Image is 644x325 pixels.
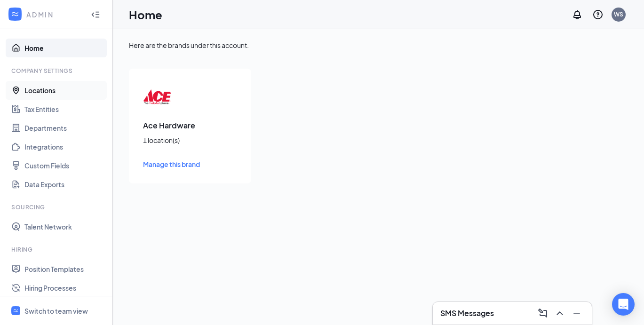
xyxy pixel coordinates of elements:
a: Locations [24,81,105,100]
span: Manage this brand [143,160,200,168]
div: ADMIN [26,10,82,19]
a: Custom Fields [24,156,105,175]
div: Open Intercom Messenger [612,293,635,316]
a: Talent Network [24,217,105,236]
svg: WorkstreamLogo [10,9,20,19]
h3: SMS Messages [440,308,494,318]
svg: ComposeMessage [537,308,549,319]
svg: Collapse [91,10,100,19]
img: Ace Hardware logo [143,83,171,111]
a: Tax Entities [24,100,105,119]
div: Here are the brands under this account. [129,40,628,50]
svg: Notifications [572,9,583,20]
svg: Minimize [571,308,582,319]
h1: Home [129,7,162,23]
div: 1 location(s) [143,135,237,145]
a: Data Exports [24,175,105,194]
div: Hiring [11,246,103,254]
a: Manage this brand [143,159,237,169]
a: Hiring Processes [24,278,105,297]
div: Sourcing [11,203,103,211]
svg: ChevronUp [554,308,565,319]
div: Switch to team view [24,306,88,316]
a: Integrations [24,137,105,156]
a: Departments [24,119,105,137]
div: WS [614,10,623,18]
div: Company Settings [11,67,103,75]
h3: Ace Hardware [143,120,237,131]
svg: WorkstreamLogo [13,308,19,314]
button: ComposeMessage [535,306,550,321]
button: Minimize [569,306,584,321]
button: ChevronUp [552,306,567,321]
a: Home [24,39,105,57]
a: Position Templates [24,260,105,278]
svg: QuestionInfo [592,9,604,20]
